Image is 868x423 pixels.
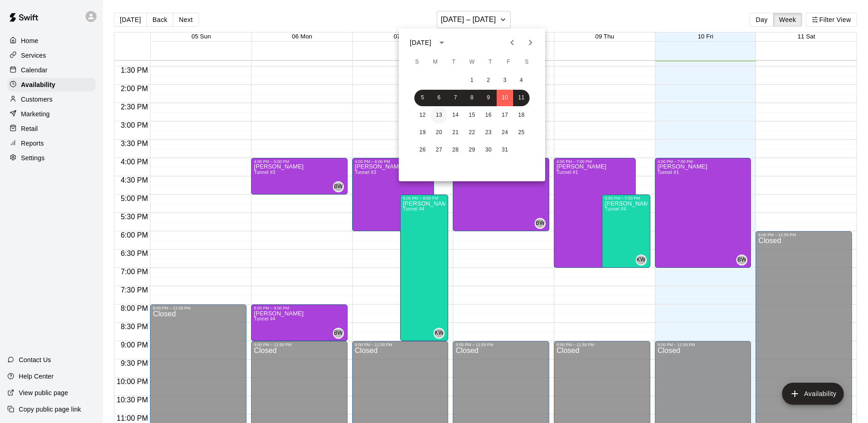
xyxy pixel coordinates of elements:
[427,53,444,71] span: Monday
[480,107,497,124] button: 16
[414,107,431,124] button: 12
[431,107,447,124] button: 13
[431,90,447,106] button: 6
[447,142,464,158] button: 28
[414,142,431,158] button: 26
[464,53,480,71] span: Wednesday
[414,90,431,106] button: 5
[480,125,497,141] button: 23
[513,107,530,124] button: 18
[500,53,517,71] span: Friday
[480,90,497,106] button: 9
[464,90,480,106] button: 8
[503,33,521,52] button: Previous month
[513,72,530,89] button: 4
[482,53,498,71] span: Thursday
[497,107,513,124] button: 17
[519,53,535,71] span: Saturday
[409,53,425,71] span: Sunday
[480,142,497,158] button: 30
[497,125,513,141] button: 24
[431,142,447,158] button: 27
[497,142,513,158] button: 31
[464,125,480,141] button: 22
[480,72,497,89] button: 2
[513,90,530,106] button: 11
[447,90,464,106] button: 7
[445,53,462,71] span: Tuesday
[497,72,513,89] button: 3
[410,38,431,48] div: [DATE]
[464,107,480,124] button: 15
[464,72,480,89] button: 1
[447,125,464,141] button: 21
[447,107,464,124] button: 14
[464,142,480,158] button: 29
[431,125,447,141] button: 20
[434,35,450,50] button: calendar view is open, switch to year view
[414,125,431,141] button: 19
[497,90,513,106] button: 10
[513,125,530,141] button: 25
[521,33,540,52] button: Next month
